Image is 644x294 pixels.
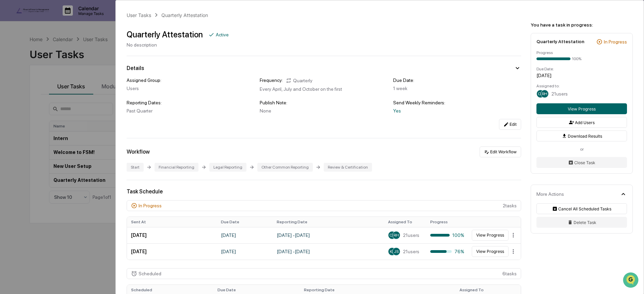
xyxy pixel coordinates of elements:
[155,163,198,172] div: Financial Reporting
[572,56,581,61] div: 100%
[47,83,87,95] a: 🗄️Attestations
[68,115,82,120] span: Pylon
[536,73,627,78] div: [DATE]
[4,83,47,95] a: 🖐️Preclearance
[536,203,627,214] button: Cancel All Scheduled Tasks
[161,12,208,18] div: Quarterly Attestation
[286,77,312,84] div: Quarterly
[384,217,426,227] th: Assigned To
[536,157,627,168] button: Close Task
[622,272,641,290] iframe: Open customer support
[139,271,161,276] div: Scheduled
[127,149,150,155] div: Workflow
[394,249,399,254] span: JS
[14,86,44,92] span: Preclearance
[127,77,255,83] div: Assigned Group:
[127,12,151,18] div: User Tasks
[217,227,273,243] td: [DATE]
[393,233,399,238] span: RH
[393,86,521,91] div: 1 week
[480,146,521,157] button: Edit Workflow
[403,249,419,254] span: 21 users
[536,67,627,71] div: Due Date:
[209,163,246,172] div: Legal Reporting
[499,119,521,130] button: Edit
[536,39,584,44] div: Quarterly Attestation
[116,54,124,62] button: Start new chat
[551,91,568,97] span: 21 users
[127,65,144,71] div: Details
[56,86,84,92] span: Attestations
[273,227,384,243] td: [DATE] - [DATE]
[536,147,627,152] div: or
[472,246,509,257] button: View Progress
[273,243,384,260] td: [DATE] - [DATE]
[393,100,521,105] div: Send Weekly Reminders:
[23,52,112,59] div: Start new chat
[542,91,547,96] span: RH
[393,77,521,83] div: Due Date:
[536,84,627,88] div: Assigned to:
[260,77,283,84] div: Frequency:
[127,188,521,195] div: Task Schedule
[324,163,372,172] div: Review & Certification
[7,14,124,25] p: How can we help?
[127,30,203,39] div: Quarterly Attestation
[127,227,217,243] td: [DATE]
[217,243,273,260] td: [DATE]
[257,163,313,172] div: Other Common Reporting
[531,22,633,28] div: You have a task in progress:
[403,232,419,238] span: 21 users
[536,191,564,197] div: More Actions
[538,91,544,96] span: CG
[127,268,521,279] div: 6 task s
[604,39,627,45] div: In Progress
[127,243,217,260] td: [DATE]
[127,163,144,172] div: Start
[536,50,627,55] div: Progress
[7,52,19,64] img: 1746055101610-c473b297-6a78-478c-a979-82029cc54cd1
[127,100,255,105] div: Reporting Dates:
[273,217,384,227] th: Reporting Date
[217,217,273,227] th: Due Date
[390,249,395,254] span: KB
[14,99,43,105] span: Data Lookup
[472,230,509,241] button: View Progress
[260,100,388,105] div: Publish Note:
[4,96,46,108] a: 🔎Data Lookup
[216,32,229,37] div: Active
[389,233,395,238] span: CG
[430,249,464,254] div: 76%
[393,108,521,114] div: Yes
[536,103,627,114] button: View Progress
[127,108,255,114] div: Past Quarter
[260,108,388,114] div: None
[49,86,55,92] div: 🗄️
[48,115,82,120] a: Powered byPylon
[260,86,388,92] div: Every April, July and October on the first
[7,99,12,105] div: 🔎
[127,42,229,48] div: No description
[7,86,12,92] div: 🖐️
[426,217,468,227] th: Progress
[127,200,521,211] div: 2 task s
[127,86,255,91] div: Users
[127,217,217,227] th: Sent At
[536,117,627,128] button: Add Users
[536,217,627,228] button: Delete Task
[23,59,86,64] div: We're available if you need us!
[430,232,464,238] div: 100%
[536,131,627,141] button: Download Results
[139,203,162,208] div: In Progress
